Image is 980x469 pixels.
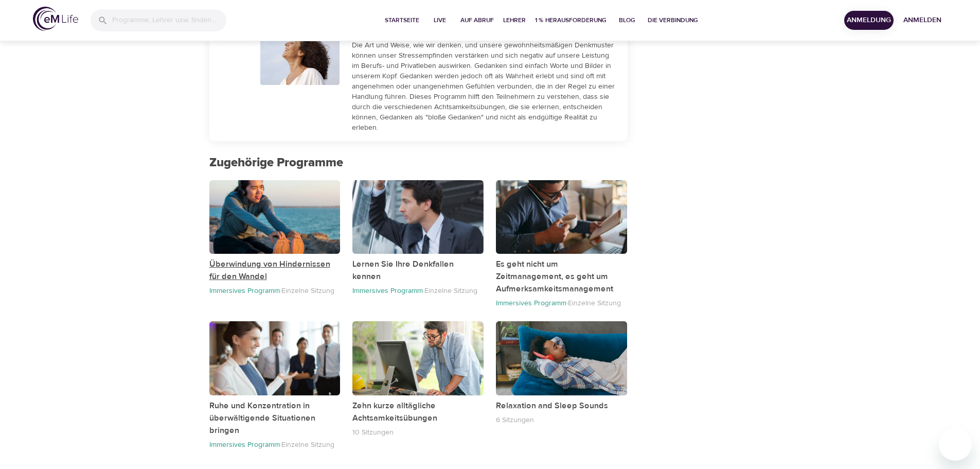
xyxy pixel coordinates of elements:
[648,15,698,26] span: Die Verbindung
[209,399,341,437] p: Ruhe und Konzentration in überwältigende Situationen bringen
[33,7,78,31] img: logo
[209,153,628,172] p: Zugehörige Programme
[209,258,341,283] p: Überwindung von Hindernissen für den Wandel
[352,40,615,133] div: Die Art und Weise, wie wir denken, und unsere gewohnheitsmäßigen Denkmuster können unser Stressem...
[209,286,281,296] p: Immersives Programm ·
[352,428,394,437] p: 10 Sitzungen
[848,14,889,27] span: Anmeldung
[281,286,334,296] p: Einzelne Sitzung
[898,11,947,30] button: Anmelden
[939,428,972,461] iframe: Schaltfläche zum Öffnen des Messaging-Fensters
[460,15,494,26] span: Auf Abruf
[615,15,639,26] span: Blog
[385,15,419,26] span: Startseite
[352,258,484,283] p: Lernen Sie Ihre Denkfallen kennen
[112,9,226,31] input: Programme, Lehrer usw. finden...
[568,299,621,308] p: Einzelne Sitzung
[209,440,281,449] p: Immersives Programm ·
[496,399,627,412] p: Relaxation and Sleep Sounds
[535,15,607,26] span: 1 % Herausforderung
[902,14,943,27] span: Anmelden
[281,440,334,449] p: Einzelne Sitzung
[496,299,568,308] p: Immersives Programm ·
[502,15,527,26] span: Lehrer
[496,258,627,295] p: Es geht nicht um Zeitmanagement, es geht um Aufmerksamkeitsmanagement
[427,15,452,26] span: Live
[496,415,534,425] p: 6 Sitzungen
[424,286,477,296] p: Einzelne Sitzung
[352,286,424,296] p: Immersives Programm ·
[352,399,484,424] p: Zehn kurze alltägliche Achtsamkeitsübungen
[844,11,894,30] button: Anmeldung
